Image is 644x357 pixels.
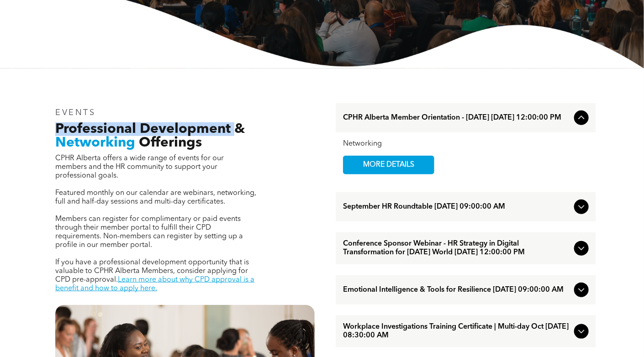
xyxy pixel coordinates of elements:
[55,155,224,179] span: CPHR Alberta offers a wide range of events for our members and the HR community to support your p...
[55,215,243,249] span: Members can register for complimentary or paid events through their member portal to fulfill thei...
[139,136,202,150] span: Offerings
[343,156,434,174] a: MORE DETAILS
[343,286,570,294] span: Emotional Intelligence & Tools for Resilience [DATE] 09:00:00 AM
[343,140,589,148] div: Networking
[343,323,570,340] span: Workplace Investigations Training Certificate | Multi-day Oct [DATE] 08:30:00 AM
[55,189,256,205] span: Featured monthly on our calendar are webinars, networking, full and half-day sessions and multi-d...
[343,203,570,211] span: September HR Roundtable [DATE] 09:00:00 AM
[353,156,425,174] span: MORE DETAILS
[55,122,245,136] span: Professional Development &
[55,259,249,283] span: If you have a professional development opportunity that is valuable to CPHR Alberta Members, cons...
[55,276,254,292] a: Learn more about why CPD approval is a benefit and how to apply here.
[55,109,96,117] span: EVENTS
[343,240,570,257] span: Conference Sponsor Webinar - HR Strategy in Digital Transformation for [DATE] World [DATE] 12:00:...
[343,114,570,122] span: CPHR Alberta Member Orientation - [DATE] [DATE] 12:00:00 PM
[55,136,135,150] span: Networking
